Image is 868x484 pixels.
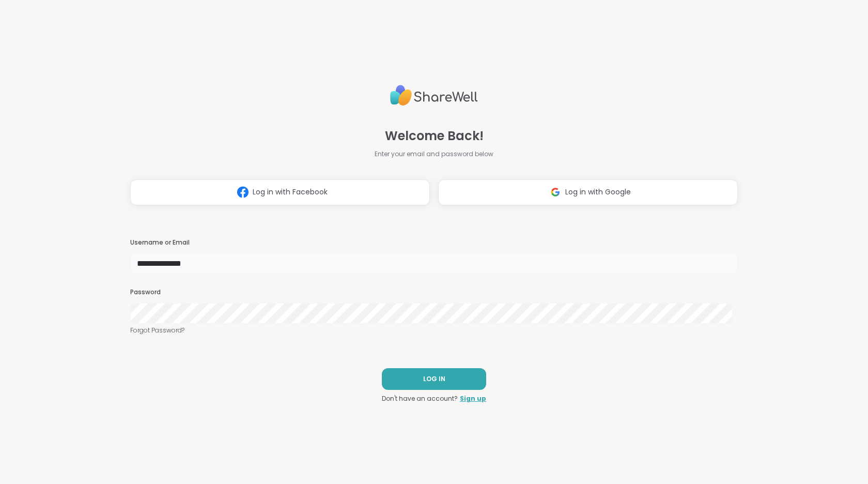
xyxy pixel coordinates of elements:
[375,149,493,159] span: Enter your email and password below
[382,368,486,390] button: LOG IN
[130,238,738,247] h3: Username or Email
[233,183,253,202] img: ShareWell Logomark
[382,394,458,403] span: Don't have an account?
[130,288,738,297] h3: Password
[385,127,484,145] span: Welcome Back!
[546,183,565,202] img: ShareWell Logomark
[423,374,445,384] span: LOG IN
[253,187,328,198] span: Log in with Facebook
[130,179,430,205] button: Log in with Facebook
[438,179,738,205] button: Log in with Google
[130,326,738,335] a: Forgot Password?
[565,187,631,198] span: Log in with Google
[390,81,478,110] img: ShareWell Logo
[460,394,486,403] a: Sign up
